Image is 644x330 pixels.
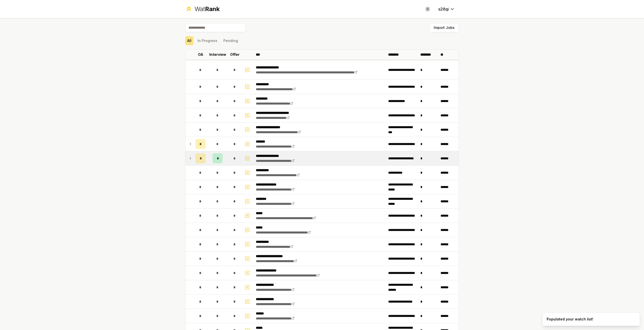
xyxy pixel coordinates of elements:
span: s28qi [438,6,449,12]
span: Rank [205,5,220,13]
p: Offer [230,52,239,57]
button: s28qi [434,5,459,14]
button: Pending [221,36,240,45]
button: In Progress [195,36,219,45]
button: Import Jobs [429,23,459,32]
p: OA [198,52,203,57]
button: All [185,36,193,45]
div: Wat [194,5,220,13]
a: WatRank [185,5,220,13]
p: Interview [209,52,226,57]
div: Populated your watch list! [547,317,593,322]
